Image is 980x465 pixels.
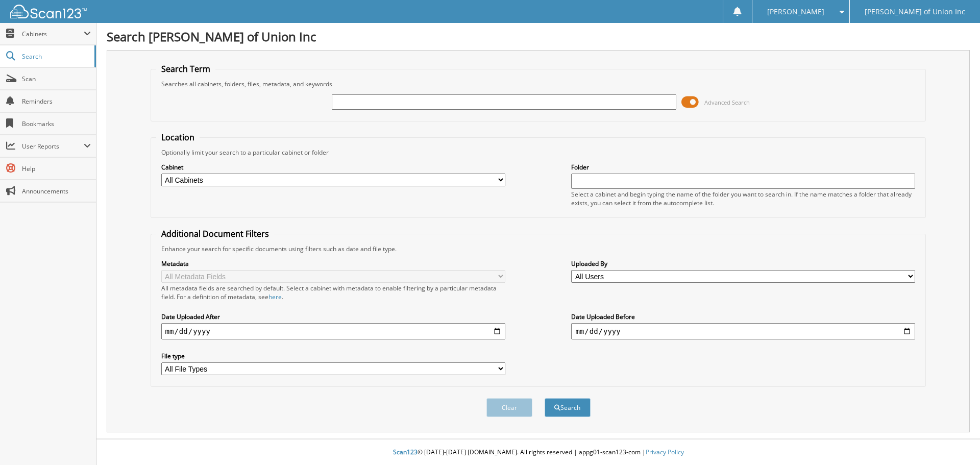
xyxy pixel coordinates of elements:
label: Folder [571,163,915,172]
label: File type [161,352,505,360]
span: Advanced Search [704,99,750,106]
label: Date Uploaded After [161,312,505,321]
span: Reminders [22,97,91,106]
a: Privacy Policy [646,448,684,456]
img: scan123-logo-white.svg [10,5,87,18]
div: © [DATE]-[DATE] [DOMAIN_NAME]. All rights reserved | appg01-scan123-com | [96,440,980,465]
div: Enhance your search for specific documents using filters such as date and file type. [156,244,921,253]
span: User Reports [22,142,84,151]
span: [PERSON_NAME] of Union Inc [865,9,965,15]
a: here [268,292,282,301]
span: Scan123 [393,448,418,456]
legend: Search Term [156,63,215,75]
label: Cabinet [161,163,505,172]
div: All metadata fields are searched by default. Select a cabinet with metadata to enable filtering b... [161,284,505,301]
span: Search [22,52,89,61]
div: Optionally limit your search to a particular cabinet or folder [156,148,921,157]
label: Date Uploaded Before [571,312,915,321]
span: Bookmarks [22,119,91,128]
span: [PERSON_NAME] [767,9,824,15]
input: end [571,323,915,339]
label: Metadata [161,259,505,268]
span: Scan [22,75,91,83]
span: Help [22,164,91,173]
legend: Location [156,132,200,143]
div: Searches all cabinets, folders, files, metadata, and keywords [156,80,921,88]
span: Announcements [22,187,91,195]
button: Search [545,398,591,417]
span: Cabinets [22,30,84,38]
input: start [161,323,505,339]
h1: Search [PERSON_NAME] of Union Inc [107,28,970,45]
label: Uploaded By [571,259,915,268]
div: Select a cabinet and begin typing the name of the folder you want to search in. If the name match... [571,190,915,207]
legend: Additional Document Filters [156,228,274,239]
button: Clear [486,398,532,417]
